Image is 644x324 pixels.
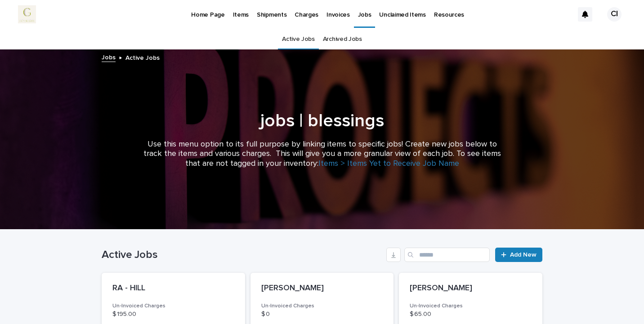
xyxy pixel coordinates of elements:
[261,302,383,310] h3: Un-Invoiced Charges
[125,52,160,62] p: Active Jobs
[607,7,622,22] div: CI
[410,302,532,310] h3: Un-Invoiced Charges
[102,110,542,132] h1: jobs | blessings
[102,249,383,262] h1: Active Jobs
[510,252,537,258] span: Add New
[410,284,532,293] p: [PERSON_NAME]
[102,52,116,62] a: Jobs
[323,29,362,50] a: Archived Jobs
[261,284,383,293] p: [PERSON_NAME]
[282,29,315,50] a: Active Jobs
[495,248,542,262] a: Add New
[404,248,490,262] input: Search
[142,140,502,169] p: Use this menu option to its full purpose by linking items to specific jobs! Create new jobs below...
[112,311,234,318] p: $ 195.00
[410,311,532,318] p: $ 65.00
[112,302,234,310] h3: Un-Invoiced Charges
[112,284,234,293] p: RA - HILL
[18,5,36,23] img: nqyAisGJzznLfQEzTeAqkWf1UBnOe798bddNsXhPJp4
[261,311,383,318] p: $ 0
[318,160,459,168] a: Items > Items Yet to Receive Job Name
